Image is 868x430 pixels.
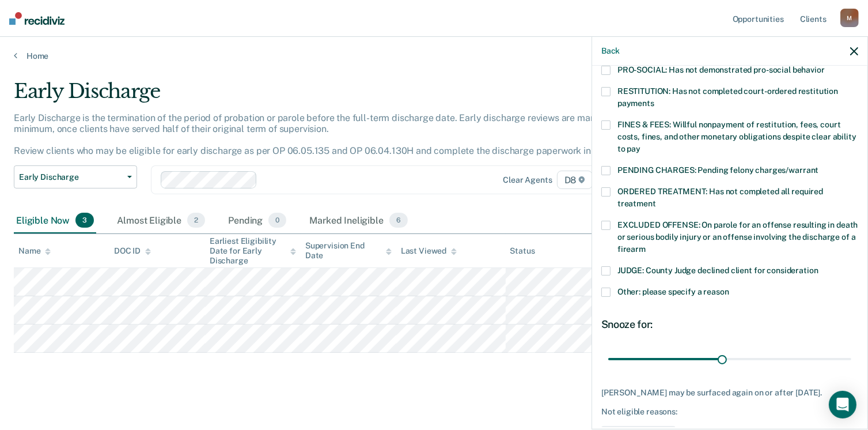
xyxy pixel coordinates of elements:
div: Not eligible reasons: [601,407,858,417]
div: Name [18,246,51,256]
div: Clear agents [503,175,552,185]
span: Early Discharge [19,172,123,182]
button: Back [601,46,620,56]
div: Snooze for: [601,318,858,331]
a: Home [14,51,854,61]
div: Marked Ineligible [307,208,410,233]
div: Supervision End Date [305,241,392,261]
div: Earliest Eligibility Date for Early Discharge [210,236,296,265]
div: Open Intercom Messenger [829,391,856,418]
span: D8 [557,171,593,189]
div: M [840,9,859,27]
span: RESTITUTION: Has not completed court-ordered restitution payments [617,86,838,108]
div: [PERSON_NAME] may be surfaced again on or after [DATE]. [601,388,858,398]
span: Other: please specify a reason [617,287,729,296]
span: ORDERED TREATMENT: Has not completed all required treatment [617,187,823,208]
div: Status [510,246,535,256]
p: Early Discharge is the termination of the period of probation or parole before the full-term disc... [14,112,633,157]
div: Almost Eligible [115,208,207,233]
img: Recidiviz [9,12,65,25]
div: Early Discharge [14,80,665,112]
span: JUDGE: County Judge declined client for consideration [617,266,818,275]
span: 0 [268,213,286,228]
span: EXCLUDED OFFENSE: On parole for an offense resulting in death or serious bodily injury or an offe... [617,220,858,254]
div: Eligible Now [14,208,96,233]
span: 3 [75,213,94,228]
div: DOC ID [114,246,151,256]
span: PENDING CHARGES: Pending felony charges/warrant [617,165,818,175]
div: Pending [226,208,289,233]
div: Last Viewed [401,246,457,256]
span: FINES & FEES: Willful nonpayment of restitution, fees, court costs, fines, and other monetary obl... [617,120,856,153]
span: 6 [389,213,408,228]
span: PRO-SOCIAL: Has not demonstrated pro-social behavior [617,65,825,74]
span: 2 [187,213,205,228]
